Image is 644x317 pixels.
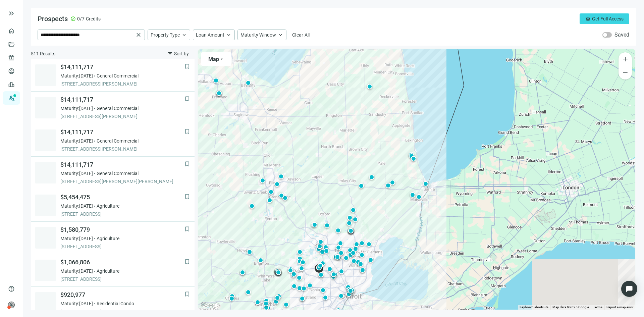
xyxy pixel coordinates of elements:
a: bookmark$14,111,717Maturity:[DATE]General Commercial[STREET_ADDRESS][PERSON_NAME] [31,92,195,124]
span: [STREET_ADDRESS][PERSON_NAME] [60,113,184,120]
span: add [621,55,629,63]
a: Report a map error [606,305,633,309]
span: Maturity: [DATE] [60,170,93,177]
span: Maturity: [DATE] [60,300,93,307]
span: close [135,32,142,38]
button: bookmark [184,63,191,70]
span: Maturity: [DATE] [60,105,93,112]
span: account_balance [8,54,13,61]
span: Maturity: [DATE] [60,203,93,209]
span: person [8,302,15,308]
span: $14,111,717 [60,96,184,104]
span: [STREET_ADDRESS] [60,276,184,282]
button: bookmark [184,291,191,298]
button: bookmark [184,161,191,167]
a: bookmark$1,580,779Maturity:[DATE]Agriculture[STREET_ADDRESS] [31,222,195,254]
button: filter_listSort by [162,48,195,59]
span: Clear All [292,32,310,38]
span: [STREET_ADDRESS][PERSON_NAME] [60,81,184,87]
span: Prospects [38,15,68,23]
span: arrow_drop_down [219,56,224,62]
span: Property Type [151,32,180,38]
button: bookmark [184,226,191,232]
label: Saved [614,32,629,38]
span: Maturity: [DATE] [60,268,93,274]
span: General Commercial [97,105,139,112]
span: Agriculture [97,235,119,242]
span: Get Full Access [592,16,624,21]
span: Map data ©2025 Google [552,305,589,309]
span: General Commercial [97,72,139,79]
button: keyboard_double_arrow_right [7,9,15,17]
span: $920,977 [60,291,184,299]
span: $5,454,475 [60,193,184,201]
a: Open this area in Google Maps (opens a new window) [200,301,222,310]
button: bookmark [184,193,191,200]
span: Agriculture [97,268,119,274]
span: help [8,285,15,292]
span: crown [585,16,591,21]
span: Sort by [174,51,189,56]
span: $14,111,717 [60,63,184,71]
span: Residential Condo [97,300,134,307]
button: crownGet Full Access [580,13,629,24]
a: bookmark$14,111,717Maturity:[DATE]General Commercial[STREET_ADDRESS][PERSON_NAME] [31,124,195,157]
span: 0/7 [77,15,85,22]
a: bookmark$1,066,806Maturity:[DATE]Agriculture[STREET_ADDRESS] [31,254,195,287]
span: filter_list [167,51,173,56]
button: Maparrow_drop_down [201,52,231,66]
span: $1,580,779 [60,226,184,234]
span: Maturity: [DATE] [60,235,93,242]
span: General Commercial [97,138,139,144]
span: keyboard_arrow_up [226,32,232,38]
a: Terms (opens in new tab) [593,305,602,309]
span: [STREET_ADDRESS] [60,308,184,315]
span: $14,111,717 [60,128,184,136]
span: Credits [86,15,101,22]
span: Map [208,56,219,62]
a: bookmark$5,454,475Maturity:[DATE]Agriculture[STREET_ADDRESS] [31,189,195,222]
span: $1,066,806 [60,258,184,266]
button: bookmark [184,96,191,102]
span: Loan Amount [196,32,224,38]
span: 511 Results [31,50,55,57]
button: bookmark [184,258,191,265]
span: check_circle [70,16,76,21]
span: [STREET_ADDRESS][PERSON_NAME] [60,146,184,152]
span: [STREET_ADDRESS] [60,243,184,250]
span: keyboard_arrow_up [181,32,187,38]
span: [STREET_ADDRESS][PERSON_NAME][PERSON_NAME] [60,178,184,185]
span: General Commercial [97,170,139,177]
button: Clear All [289,30,313,40]
a: bookmark$14,111,717Maturity:[DATE]General Commercial[STREET_ADDRESS][PERSON_NAME] [31,59,195,92]
span: [STREET_ADDRESS] [60,211,184,217]
span: $14,111,717 [60,161,184,169]
a: bookmark$14,111,717Maturity:[DATE]General Commercial[STREET_ADDRESS][PERSON_NAME][PERSON_NAME] [31,157,195,189]
span: Maturity: [DATE] [60,138,93,144]
span: Maturity Window [240,32,276,38]
div: Open Intercom Messenger [621,281,637,297]
button: bookmark [184,128,191,135]
span: remove [621,69,629,77]
img: Google [200,301,222,310]
span: Agriculture [97,203,119,209]
span: Maturity: [DATE] [60,72,93,79]
button: Keyboard shortcuts [520,305,548,310]
span: keyboard_arrow_up [277,32,283,38]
